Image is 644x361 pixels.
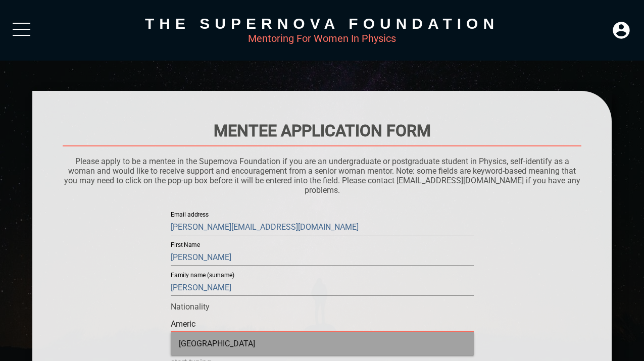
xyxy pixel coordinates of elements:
[171,332,474,355] div: [GEOGRAPHIC_DATA]
[171,212,209,218] label: Email address
[32,32,612,44] div: Mentoring For Women In Physics
[171,273,235,279] label: Family name (surname)
[171,219,474,235] input: Email address
[171,302,474,312] p: Nationality
[171,242,200,248] label: First Name
[171,249,474,266] input: First Name
[63,157,582,195] p: Please apply to be a mentee in the Supernova Foundation if you are an undergraduate or postgradua...
[171,280,474,296] input: Family name (surname)
[32,15,612,32] div: The Supernova Foundation
[171,316,474,332] input: start typing...
[63,121,582,140] h1: Mentee Application Form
